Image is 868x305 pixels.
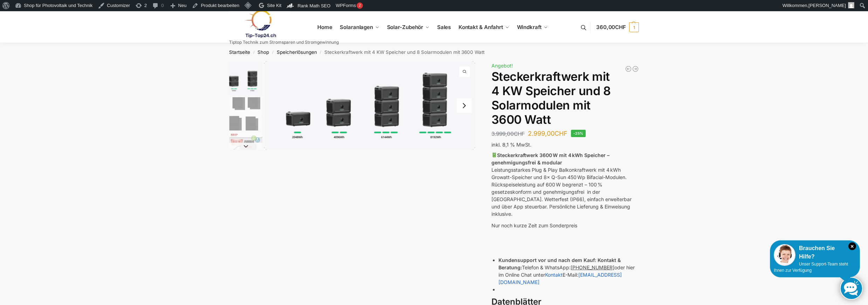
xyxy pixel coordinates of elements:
a: Balkonkraftwerk 1780 Watt mit 4 KWh Zendure Batteriespeicher Notstrom fähig [632,65,639,72]
h1: Steckerkraftwerk mit 4 KW Speicher und 8 Solarmodulen mit 3600 Watt [491,70,639,127]
span: Solaranlagen [340,24,373,30]
span: Kontakt & Anfahrt [459,24,503,30]
a: Kontakt [545,272,563,278]
img: Growatt-NOAH-2000-flexible-erweiterung [264,61,475,150]
span: [PERSON_NAME] [808,3,846,8]
span: / [317,50,324,55]
a: [EMAIL_ADDRESS][DOMAIN_NAME] [498,272,622,285]
a: Speicherlösungen [277,49,317,55]
img: 🔋 [492,152,497,157]
span: CHF [615,24,626,30]
a: Shop [257,49,269,55]
a: Startseite [229,49,250,55]
a: Sales [434,12,454,43]
span: 1 [629,22,639,32]
a: Balkonkraftwerk 890 Watt Solarmodulleistung mit 1kW/h Zendure Speicher [625,65,632,72]
span: CHF [514,130,525,137]
div: Brauchen Sie Hilfe? [774,244,856,261]
a: Solar-Zubehör [384,12,432,43]
strong: Steckerkraftwerk 3600 W mit 4 kWh Speicher – genehmigungsfrei & modular [491,152,609,165]
img: Solaranlagen, Speicheranlagen und Energiesparprodukte [229,10,290,38]
span: Angebot! [491,63,513,69]
button: Next slide [457,98,471,113]
img: 6 Module bificiaL [229,97,262,130]
button: Next slide [229,143,262,150]
li: Telefon & WhatsApp: oder hier im Online Chat unter E-Mail: [498,256,639,286]
img: Benutzerbild von Rupert Spoddig [848,2,854,8]
strong: Kontakt & Beratung: [498,257,621,270]
p: Leistungsstarkes Plug & Play Balkonkraftwerk mit 4 kWh Growatt-Speicher und 8× Q-Sun 450 Wp Bifac... [491,151,639,218]
span: Solar-Zubehör [387,24,423,30]
nav: Breadcrumb [217,43,652,61]
li: 2 / 9 [227,96,262,131]
span: Rank Math SEO [297,3,330,8]
span: inkl. 8,1 % MwSt. [491,142,531,148]
img: Customer service [774,244,795,266]
a: Solaranlagen [337,12,382,43]
a: Kontakt & Anfahrt [455,12,512,43]
img: Growatt-NOAH-2000-flexible-erweiterung [229,61,262,95]
i: Schließen [848,242,856,250]
tcxspan: Call +41 (0)784701155 via 3CX [571,264,614,270]
span: -25% [571,130,586,137]
span: Windkraft [517,24,542,30]
span: Site Kit [267,3,281,8]
span: / [250,50,257,55]
a: Windkraft [514,12,551,43]
div: 2 [357,2,363,9]
span: 360,00 [596,24,626,30]
a: growatt noah 2000 flexible erweiterung scaledgrowatt noah 2000 flexible erweiterung scaled [264,61,475,150]
span: Sales [437,24,451,30]
span: / [269,50,276,55]
bdi: 2.999,00 [528,130,567,137]
bdi: 3.999,00 [491,130,525,137]
img: Nep800 [229,132,262,165]
strong: Kundensupport vor und nach dem Kauf: [498,257,596,263]
li: 1 / 9 [227,61,262,96]
p: Nur noch kurze Zeit zum Sonderpreis [491,222,639,229]
p: Tiptop Technik zum Stromsparen und Stromgewinnung [229,40,339,44]
li: 3 / 9 [227,131,262,166]
nav: Cart contents [596,11,639,44]
li: 1 / 9 [264,61,475,150]
a: 360,00CHF 1 [596,17,639,38]
span: Unser Support-Team steht Ihnen zur Verfügung [774,262,848,273]
span: CHF [554,130,567,137]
